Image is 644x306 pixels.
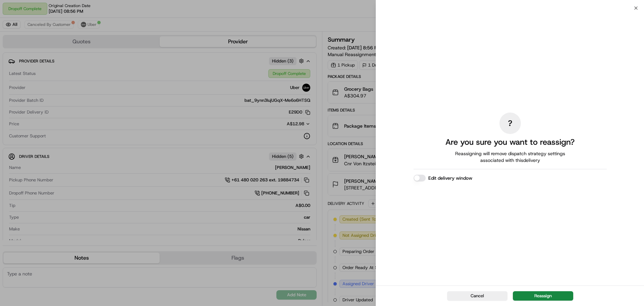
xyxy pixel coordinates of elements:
[513,291,573,301] button: Reassign
[447,291,507,301] button: Cancel
[446,150,575,164] span: Reassigning will remove dispatch strategy settings associated with this delivery
[499,113,521,134] div: ?
[445,137,575,147] h2: Are you sure you want to reassign?
[428,175,472,181] label: Edit delivery window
